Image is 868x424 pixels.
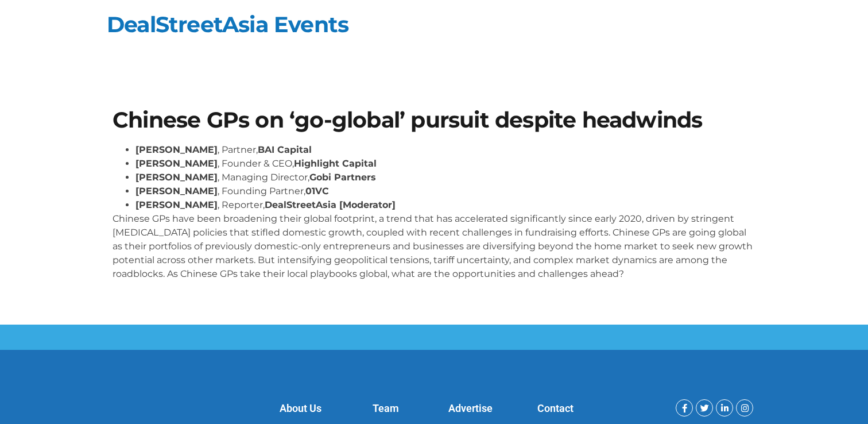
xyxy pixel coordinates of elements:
[113,109,755,131] h1: Chinese GPs on ‘go-global’ pursuit despite headwinds
[373,402,399,414] a: Team
[294,158,377,169] strong: Highlight Capital
[305,186,329,196] strong: 01VC
[135,158,218,169] strong: [PERSON_NAME]
[448,402,493,414] a: Advertise
[258,144,312,155] strong: BAI Capital
[265,199,396,210] strong: DealStreetAsia [Moderator]
[135,143,755,157] li: , Partner,
[135,144,218,155] strong: [PERSON_NAME]
[107,11,348,38] a: DealStreetAsia Events
[135,184,755,198] li: , Founding Partner,
[309,172,376,183] strong: Gobi Partners
[135,186,218,196] strong: [PERSON_NAME]
[280,402,321,414] a: About Us
[135,171,755,184] li: , Managing Director,
[537,402,573,414] a: Contact
[135,157,755,171] li: , Founder & CEO,
[135,199,218,210] strong: [PERSON_NAME]
[135,172,218,183] strong: [PERSON_NAME]
[113,212,755,281] p: Chinese GPs have been broadening their global footprint, a trend that has accelerated significant...
[135,198,755,212] li: , Reporter,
